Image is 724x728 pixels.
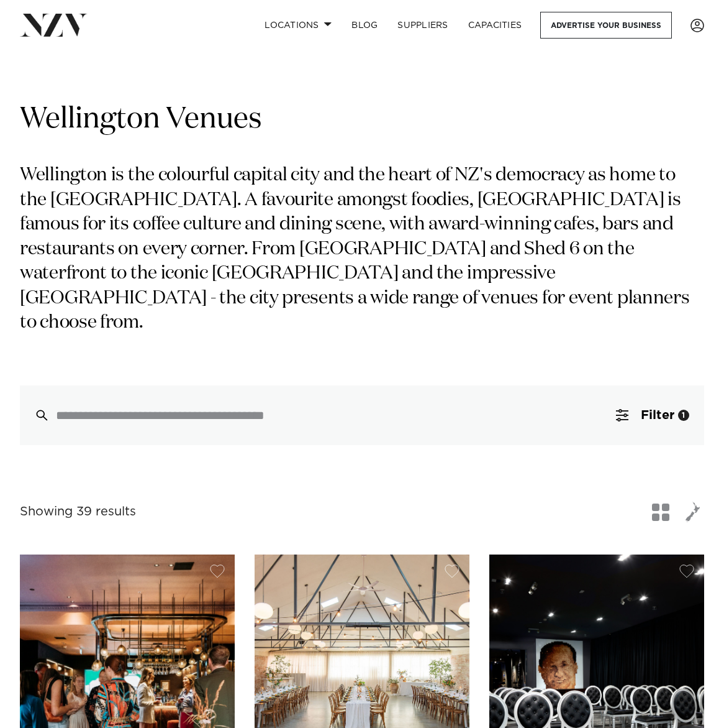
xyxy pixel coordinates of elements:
[20,502,136,522] div: Showing 39 results
[387,12,458,39] a: SUPPLIERS
[601,385,704,445] button: Filter1
[540,12,672,39] a: Advertise your business
[20,164,704,336] p: Wellington is the colourful capital city and the heart of NZ's democracy as home to the [GEOGRAPH...
[641,409,674,422] span: Filter
[678,410,689,421] div: 1
[20,100,704,139] h1: Wellington Venues
[342,12,387,39] a: BLOG
[255,12,342,39] a: Locations
[20,14,88,36] img: nzv-logo.png
[458,12,532,39] a: Capacities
